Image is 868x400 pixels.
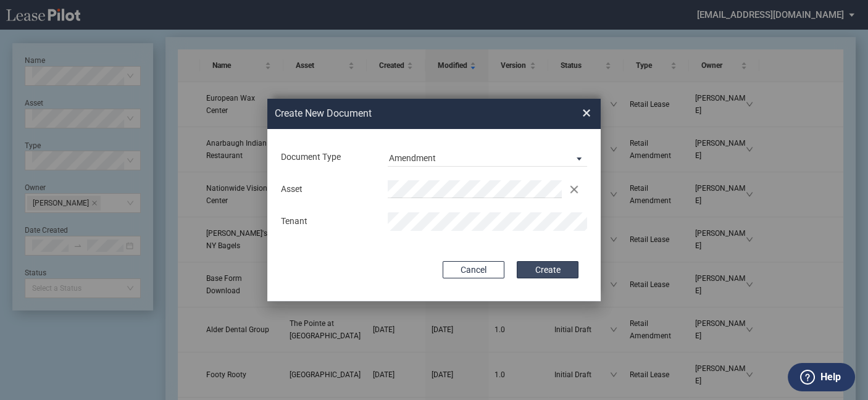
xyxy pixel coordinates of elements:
md-dialog: Create New ... [267,99,601,301]
h2: Create New Document [275,107,538,120]
label: Help [820,369,841,385]
button: Create [517,261,578,278]
md-select: Document Type: Amendment [388,148,587,167]
span: × [582,104,591,123]
div: Tenant [273,215,380,228]
div: Asset [273,183,380,196]
div: Document Type [273,151,380,164]
button: Cancel [443,261,504,278]
div: Amendment [389,153,436,163]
